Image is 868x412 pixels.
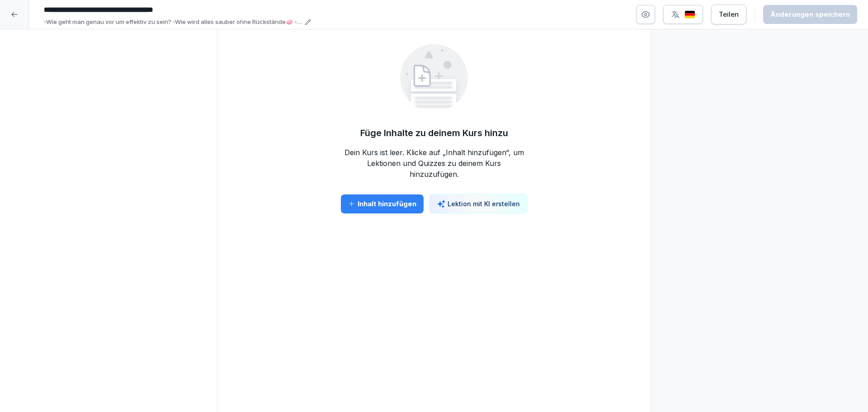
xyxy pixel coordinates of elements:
img: empty.svg [400,44,468,112]
div: Teilen [719,9,739,19]
button: Lektion mit KI erstellen [429,194,528,213]
button: Inhalt hinzufügen [341,194,424,213]
h5: Füge Inhalte zu deinem Kurs hinzu [360,126,508,140]
p: Dein Kurs ist leer. Klicke auf „Inhalt hinzufügen“, um Lektionen und Quizzes zu deinem Kurs hinzu... [344,147,524,180]
button: Änderungen speichern [763,5,857,24]
p: Lektion mit KI erstellen [448,199,520,208]
p: -Wie geht man genau vor um effektiv zu sein? -Wie wird alles sauber ohne Rückstände🧼 -Wer wäscht ... [44,18,302,27]
img: de.svg [684,10,695,19]
div: Inhalt hinzufügen [348,199,416,209]
button: Teilen [711,5,746,24]
div: Änderungen speichern [770,9,850,19]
